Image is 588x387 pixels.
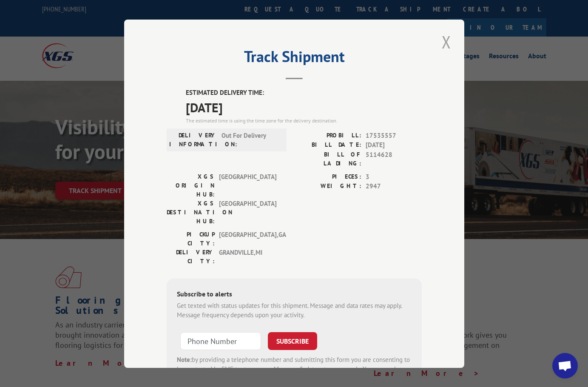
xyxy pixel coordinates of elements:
label: BILL DATE: [294,140,361,150]
a: Open chat [552,353,578,378]
label: ESTIMATED DELIVERY TIME: [186,88,422,98]
span: 5114628 [366,150,422,168]
label: PROBILL: [294,131,361,140]
label: XGS ORIGIN HUB: [167,172,215,199]
h2: Track Shipment [167,51,422,67]
span: [GEOGRAPHIC_DATA] [219,172,276,199]
label: BILL OF LADING: [294,150,361,168]
span: [DATE] [186,97,422,117]
label: WEIGHT: [294,182,361,191]
label: PIECES: [294,172,361,182]
strong: Note: [177,355,192,363]
input: Phone Number [180,332,261,350]
span: 17535557 [366,131,422,140]
div: Subscribe to alerts [177,288,412,301]
button: SUBSCRIBE [268,332,317,350]
span: 3 [366,172,422,182]
label: DELIVERY INFORMATION: [169,131,217,148]
span: [GEOGRAPHIC_DATA] [219,199,276,225]
span: Out For Delivery [222,131,279,148]
span: [GEOGRAPHIC_DATA] , GA [219,230,276,248]
button: Close modal [439,30,454,54]
div: by providing a telephone number and submitting this form you are consenting to be contacted by SM... [177,355,412,384]
div: The estimated time is using the time zone for the delivery destination. [186,117,422,124]
div: Get texted with status updates for this shipment. Message and data rates may apply. Message frequ... [177,301,412,320]
span: [DATE] [366,140,422,150]
label: DELIVERY CITY: [167,248,215,265]
label: PICKUP CITY: [167,230,215,248]
span: GRANDVILLE , MI [219,248,276,265]
label: XGS DESTINATION HUB: [167,199,215,225]
span: 2947 [366,182,422,191]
